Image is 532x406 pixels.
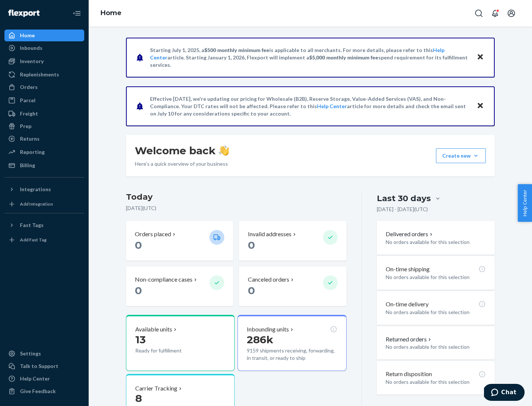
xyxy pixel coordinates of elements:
button: Invalid addresses 0 [239,221,346,261]
a: Add Integration [4,198,84,210]
a: Prep [4,120,84,132]
p: Available units [135,325,172,334]
p: [DATE] ( UTC ) [126,204,347,212]
button: Orders placed 0 [126,221,233,261]
p: Invalid addresses [248,230,291,238]
button: Inbounding units286k9159 shipments receiving, forwarding, in transit, or ready to ship [238,315,346,371]
a: Home [100,9,122,17]
span: 0 [135,284,142,297]
p: Canceled orders [248,275,289,284]
iframe: Opens a widget where you can chat to one of our agents [484,384,525,402]
div: Replenishments [20,71,59,78]
p: No orders available for this selection [386,273,486,281]
a: Replenishments [4,69,84,80]
span: 0 [248,284,255,297]
div: Give Feedback [20,388,56,395]
div: Last 30 days [377,193,431,204]
span: 13 [135,333,146,346]
p: No orders available for this selection [386,378,486,386]
div: Talk to Support [20,362,58,370]
img: Flexport logo [8,10,40,17]
button: Close [475,52,485,63]
a: Billing [4,159,84,171]
p: Orders placed [135,230,171,238]
span: 8 [135,392,142,405]
div: Returns [20,135,40,142]
button: Talk to Support [4,360,84,372]
div: Prep [20,123,31,130]
a: Parcel [4,94,84,106]
p: Inbounding units [247,325,289,334]
button: Close Navigation [69,6,84,21]
p: No orders available for this selection [386,343,486,351]
p: On-time delivery [386,300,429,309]
a: Reporting [4,146,84,158]
button: Canceled orders 0 [239,266,346,306]
a: Add Fast Tag [4,234,84,246]
p: [DATE] - [DATE] ( UTC ) [377,206,428,213]
h3: Today [126,191,347,203]
p: Non-compliance cases [135,275,192,284]
p: 9159 shipments receiving, forwarding, in transit, or ready to ship [247,347,337,362]
a: Inbounds [4,42,84,54]
a: Home [4,30,84,41]
div: Billing [20,162,35,169]
div: Help Center [20,375,50,382]
button: Open notifications [488,6,502,21]
ol: breadcrumbs [95,3,127,24]
div: Settings [20,350,41,357]
div: Inventory [20,58,44,65]
h1: Welcome back [135,144,229,157]
p: No orders available for this selection [386,238,486,246]
div: Add Integration [20,201,53,207]
span: 286k [247,333,273,346]
button: Give Feedback [4,385,84,397]
button: Returned orders [386,335,433,344]
p: Ready for fulfillment [135,347,204,354]
span: $5,000 monthly minimum fee [309,54,378,61]
button: Available units13Ready for fulfillment [126,315,235,371]
img: hand-wave emoji [219,145,229,156]
p: No orders available for this selection [386,309,486,316]
a: Freight [4,108,84,120]
div: Freight [20,110,38,117]
p: Carrier Tracking [135,384,177,393]
button: Fast Tags [4,219,84,231]
button: Create new [436,148,486,163]
a: Help Center [317,103,347,109]
p: Return disposition [386,370,432,378]
span: $500 monthly minimum fee [204,47,269,53]
button: Help Center [518,184,532,222]
span: 0 [248,239,255,251]
a: Orders [4,81,84,93]
div: Reporting [20,148,45,156]
p: Effective [DATE], we're updating our pricing for Wholesale (B2B), Reserve Storage, Value-Added Se... [150,95,470,117]
button: Delivered orders [386,230,434,238]
div: Fast Tags [20,221,44,229]
div: Orders [20,83,38,91]
a: Help Center [4,373,84,385]
button: Open account menu [504,6,519,21]
div: Integrations [20,186,51,193]
div: Parcel [20,97,35,104]
span: 0 [135,239,142,251]
a: Settings [4,348,84,359]
a: Inventory [4,55,84,67]
button: Open Search Box [471,6,486,21]
p: Starting July 1, 2025, a is applicable to all merchants. For more details, please refer to this a... [150,47,470,69]
p: Here’s a quick overview of your business [135,160,229,168]
button: Close [475,101,485,111]
div: Inbounds [20,44,42,52]
a: Returns [4,133,84,145]
button: Integrations [4,183,84,195]
button: Non-compliance cases 0 [126,266,233,306]
p: On-time shipping [386,265,430,273]
div: Add Fast Tag [20,237,47,243]
div: Home [20,32,35,39]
